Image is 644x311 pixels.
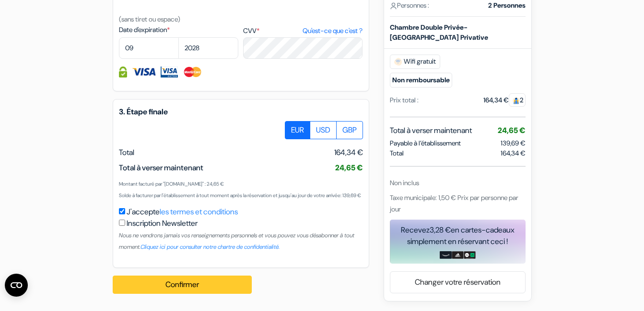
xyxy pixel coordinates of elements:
a: Cliquez ici pour consulter notre chartre de confidentialité. [141,243,280,251]
label: GBP [336,121,363,139]
div: Recevez en cartes-cadeaux simplement en réservant ceci ! [390,224,526,247]
a: Changer votre réservation [390,273,525,291]
button: Confirmer [113,276,252,294]
img: Information de carte de crédit entièrement encryptée et sécurisée [119,67,127,78]
span: 139,69 € [501,139,526,147]
img: Master Card [183,67,202,78]
span: Total [390,148,404,158]
label: Inscription Newsletter [127,218,198,229]
span: Payable à l’établissement [390,138,461,148]
div: 164,34 € [483,95,526,105]
span: 164,34 € [334,147,363,158]
img: Visa Electron [161,67,178,78]
small: (sans tiret ou espace) [119,15,180,23]
small: Solde à facturer par l'établissement à tout moment après la réservation et jusqu'au jour de votre... [119,192,361,199]
label: USD [310,121,337,139]
img: guest.svg [513,97,520,104]
img: Visa [132,67,156,78]
span: Taxe municipale: 1,50 € Prix par personne par jour [390,193,518,213]
img: amazon-card-no-text.png [440,251,452,259]
span: Total à verser maintenant [390,125,472,136]
img: user_icon.svg [390,2,397,10]
span: 24,65 € [335,163,363,173]
label: Date d'expiration [119,25,238,35]
button: Ouvrir le widget CMP [5,274,28,297]
a: Qu'est-ce que c'est ? [303,26,363,36]
img: uber-uber-eats-card.png [464,251,476,259]
span: 24,65 € [498,125,526,135]
label: CVV [243,26,363,36]
span: Total [119,147,134,157]
strong: 2 Personnes [488,0,526,11]
small: Non remboursable [390,73,452,88]
label: J'accepte [127,206,238,218]
span: Total à verser maintenant [119,163,203,173]
b: Chambre Double Privée-[GEOGRAPHIC_DATA] Privative [390,23,488,42]
label: EUR [285,121,310,139]
small: Nous ne vendrons jamais vos renseignements personnels et vous pouvez vous désabonner à tout moment. [119,232,354,251]
span: 2 [509,93,526,107]
span: 3,28 € [430,225,451,235]
small: Montant facturé par "[DOMAIN_NAME]" : 24,65 € [119,181,224,187]
div: Prix total : [390,95,419,105]
span: Wifi gratuit [390,55,440,69]
h5: 3. Étape finale [119,107,363,116]
span: 164,34 € [501,148,526,158]
span: Personnes : [390,0,429,11]
div: Non inclus [390,178,526,188]
a: les termes et conditions [160,207,238,217]
img: free_wifi.svg [394,58,402,66]
div: Basic radio toggle button group [285,121,363,139]
img: adidas-card.png [452,251,464,259]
